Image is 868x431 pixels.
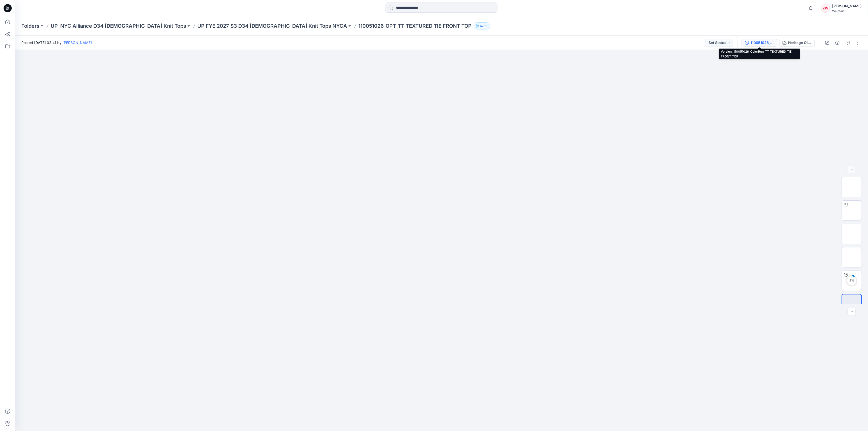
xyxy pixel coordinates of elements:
a: UP_NYC Alliance D34 [DEMOGRAPHIC_DATA] Knit Tops [51,22,186,29]
button: Details [833,39,842,47]
div: Heritage Olive [788,40,812,46]
div: Walmart [832,9,862,13]
a: Folders [21,22,39,29]
div: [PERSON_NAME] [832,3,862,9]
div: ZW [821,4,830,13]
a: [PERSON_NAME] [63,40,92,45]
button: Heritage Olive [779,39,815,47]
p: 67 [480,23,484,29]
p: 110051026_OPT_TT TEXTURED TIE FRONT TOP [358,22,472,29]
a: UP FYE 2027 S3 D34 [DEMOGRAPHIC_DATA] Knit Tops NYCA [197,22,347,29]
div: 110051026_ColorRun_TT TEXTURED TIE FRONT TOP [751,40,774,46]
span: Posted [DATE] 02:41 by [21,40,92,45]
button: 110051026_ColorRun_TT TEXTURED TIE FRONT TOP [742,39,777,47]
div: 9 % [846,278,858,283]
button: 67 [474,22,490,29]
